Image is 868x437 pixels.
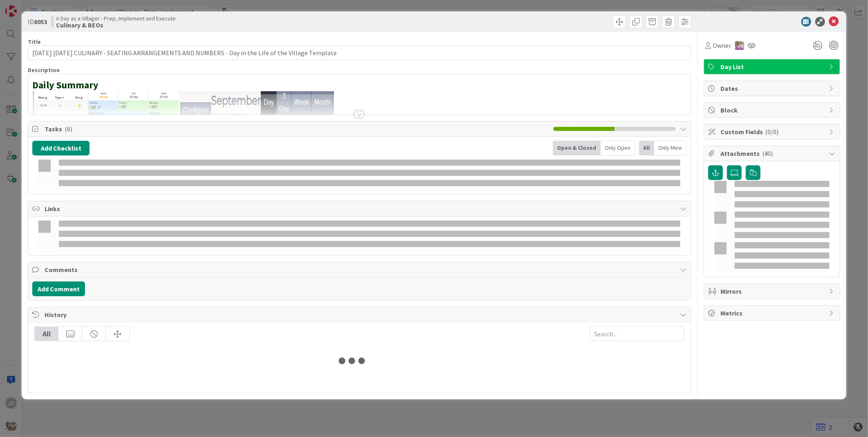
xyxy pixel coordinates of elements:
[720,127,825,137] span: Custom Fields
[735,41,744,50] img: OM
[553,141,601,155] div: Open & Closed
[45,204,676,214] span: Links
[34,18,47,26] b: 8053
[32,79,98,91] strong: Daily Summary
[45,310,676,320] span: History
[32,282,85,296] button: Add Comment
[720,62,825,72] span: Day List
[654,141,687,155] div: Only Mine
[32,91,387,234] img: image.png
[720,83,825,93] span: Dates
[56,22,176,28] b: Culinary & BEOs
[720,105,825,115] span: Block
[720,149,825,158] span: Attachments
[720,308,825,318] span: Metrics
[32,141,89,155] button: Add Checklist
[65,125,72,133] span: ( 6 )
[28,66,60,74] span: Description
[713,41,731,50] span: Owner
[720,286,825,296] span: Mirrors
[762,149,773,158] span: ( 40 )
[45,265,676,275] span: Comments
[601,141,635,155] div: Only Open
[765,128,779,136] span: ( 0/0 )
[56,15,176,22] span: A Day as a Villager - Prep, Implement and Execute
[45,124,549,134] span: Tasks
[590,327,685,341] input: Search...
[639,141,654,155] div: All
[28,45,691,60] input: type card name here...
[28,17,47,27] span: ID
[35,327,58,341] div: All
[28,38,41,45] label: Title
